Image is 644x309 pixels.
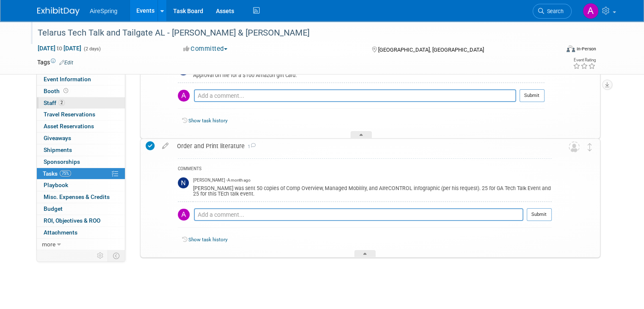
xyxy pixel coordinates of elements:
[188,237,227,243] a: Show task history
[378,47,484,53] span: [GEOGRAPHIC_DATA], [GEOGRAPHIC_DATA]
[37,203,125,215] a: Budget
[514,44,596,57] div: Event Format
[180,44,231,53] button: Committed
[44,158,80,165] span: Sponsorships
[44,135,71,141] span: Giveaways
[193,184,552,197] div: [PERSON_NAME] was sent 50 copies of Comp Overview, Managed Mobility, and AIreCONTROL infographic ...
[37,144,125,156] a: Shipments
[178,90,190,102] img: Angie Handal
[37,156,125,168] a: Sponsorships
[59,60,73,66] a: Edit
[37,74,125,85] a: Event Information
[37,109,125,120] a: Travel Reservations
[37,227,125,238] a: Attachments
[58,99,65,106] span: 2
[44,88,70,94] span: Booth
[44,193,110,200] span: Misc. Expenses & Credits
[544,8,564,14] span: Search
[44,111,95,118] span: Travel Reservations
[178,209,190,221] img: Angie Handal
[245,144,256,149] span: 1
[83,46,101,52] span: (2 days)
[93,250,108,261] td: Personalize Event Tab Strip
[37,191,125,203] a: Misc. Expenses & Credits
[42,241,55,248] span: more
[44,123,94,130] span: Asset Reservations
[37,215,125,226] a: ROI, Objectives & ROO
[37,179,125,191] a: Playbook
[108,250,125,261] td: Toggle Event Tabs
[588,143,592,151] i: Move task
[576,46,596,52] div: In-Person
[37,121,125,132] a: Asset Reservations
[44,99,65,106] span: Staff
[37,58,73,66] td: Tags
[533,4,572,19] a: Search
[44,182,68,188] span: Playbook
[35,25,549,41] div: Telarus Tech Talk and Tailgate AL - [PERSON_NAME] & [PERSON_NAME]
[62,88,70,94] span: Booth not reserved yet
[178,177,189,188] img: Natalie Pyron
[44,217,100,224] span: ROI, Objectives & ROO
[90,8,117,14] span: AireSpring
[44,205,63,212] span: Budget
[37,239,125,250] a: more
[37,7,80,16] img: ExhibitDay
[567,45,575,52] img: Format-Inperson.png
[173,139,552,153] div: Order and Print literature
[520,89,544,102] button: Submit
[573,58,596,62] div: Event Rating
[43,170,71,177] span: Tasks
[583,3,599,19] img: Angie Handal
[37,86,125,97] a: Booth
[158,142,173,150] a: edit
[37,97,125,109] a: Staff2
[44,76,91,83] span: Event Information
[527,208,552,221] button: Submit
[193,177,251,183] span: [PERSON_NAME] - A month ago
[44,146,72,153] span: Shipments
[188,118,227,124] a: Show task history
[37,44,82,52] span: [DATE] [DATE]
[55,45,64,52] span: to
[569,141,580,152] img: Unassigned
[37,132,125,144] a: Giveaways
[178,165,552,174] div: COMMENTS
[37,168,125,179] a: Tasks75%
[60,170,71,177] span: 75%
[44,229,77,236] span: Attachments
